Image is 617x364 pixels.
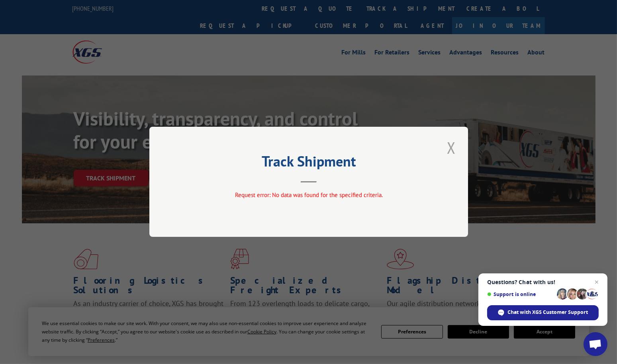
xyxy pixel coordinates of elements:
span: Support is online [487,291,554,297]
h2: Track Shipment [189,156,428,171]
a: Open chat [584,332,607,356]
span: Request error: No data was found for the specified criteria. [235,192,382,199]
span: Chat with XGS Customer Support [508,309,588,316]
button: Close modal [445,137,458,159]
span: Chat with XGS Customer Support [487,305,599,320]
span: Questions? Chat with us! [487,279,599,285]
